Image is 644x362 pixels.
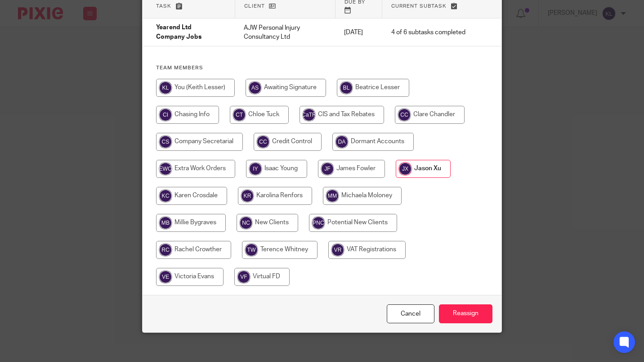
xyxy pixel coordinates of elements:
p: [DATE] [344,28,373,37]
span: Task [156,4,171,9]
p: AJW Personal Injury Consultancy Ltd [244,23,326,42]
h4: Team members [156,64,488,72]
span: Yearend Ltd Company Jobs [156,25,201,41]
input: Reassign [439,304,492,324]
a: Close this dialog window [387,304,434,324]
span: Client [244,4,265,9]
span: Current subtask [391,4,447,9]
td: 4 of 6 subtasks completed [382,18,474,46]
